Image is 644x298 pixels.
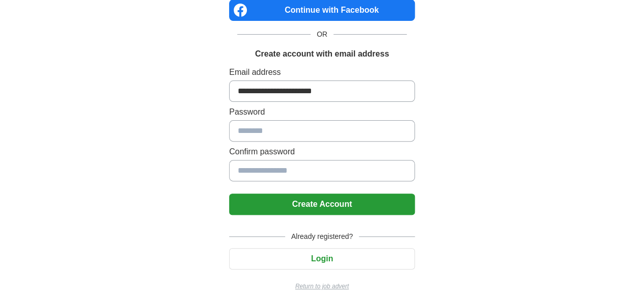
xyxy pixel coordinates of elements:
[229,194,415,215] button: Create Account
[229,146,415,158] label: Confirm password
[229,248,415,269] button: Login
[311,29,333,40] span: OR
[255,48,389,60] h1: Create account with email address
[229,106,415,118] label: Password
[229,66,415,78] label: Email address
[229,254,415,263] a: Login
[229,282,415,291] a: Return to job advert
[285,231,359,242] span: Already registered?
